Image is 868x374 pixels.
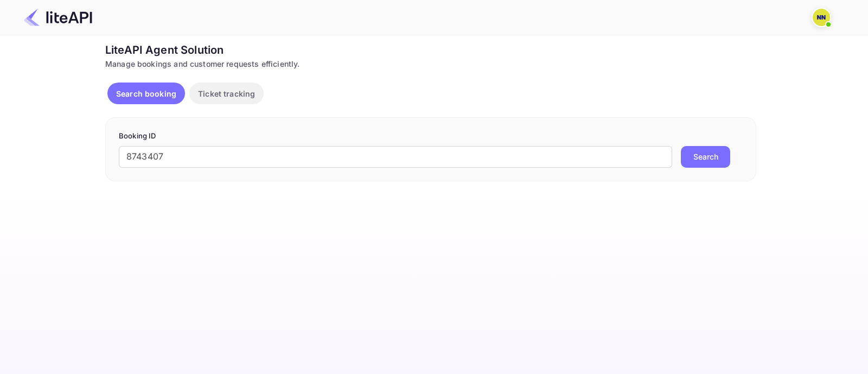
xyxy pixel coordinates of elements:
[198,88,255,99] p: Ticket tracking
[119,146,672,168] input: Enter Booking ID (e.g., 63782194)
[105,42,756,58] div: LiteAPI Agent Solution
[24,9,92,26] img: LiteAPI Logo
[681,146,730,168] button: Search
[105,58,756,69] div: Manage bookings and customer requests efficiently.
[119,131,743,142] p: Booking ID
[813,9,830,26] img: N/A N/A
[116,88,176,99] p: Search booking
